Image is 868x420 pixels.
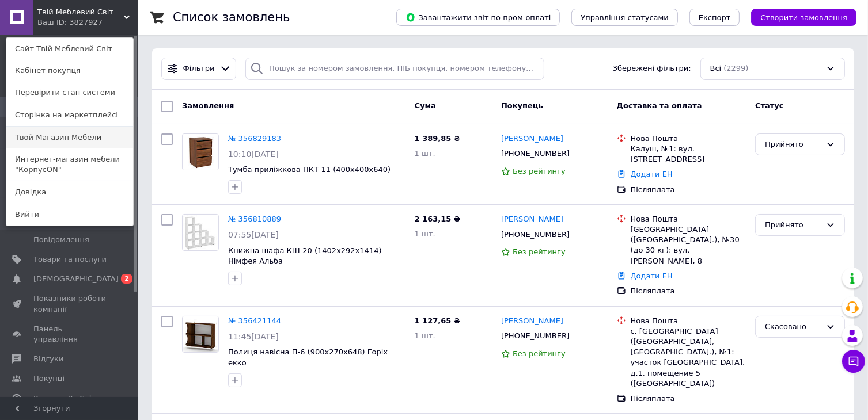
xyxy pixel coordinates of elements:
[631,185,746,195] div: Післяплата
[723,64,748,72] span: (2299)
[33,254,107,265] span: Товари та послуги
[631,316,746,326] div: Нова Пошта
[765,139,821,151] div: Прийнято
[228,230,279,239] span: 07:55[DATE]
[228,215,281,223] a: № 356810889
[501,214,563,225] a: [PERSON_NAME]
[6,204,133,226] a: Вийти
[6,104,133,126] a: Сторінка на маркетплейсі
[33,394,96,404] span: Каталог ProSale
[121,274,132,284] span: 2
[228,246,382,266] a: Книжна шафа КШ-20 (1402х292х1414) Німфея Альба
[631,144,746,165] div: Калуш, №1: вул. [STREET_ADDRESS]
[6,148,133,181] a: Интернет-магазин мебели "КорпусON"
[631,133,746,144] div: Нова Пошта
[699,13,731,22] span: Експорт
[499,146,572,161] div: [PHONE_NUMBER]
[33,235,89,245] span: Повідомлення
[581,13,669,22] span: Управління статусами
[415,149,435,158] span: 1 шт.
[613,63,691,74] span: Збережені фільтри:
[173,10,290,24] h1: Список замовлень
[631,272,673,280] a: Додати ЕН
[751,9,856,26] button: Створити замовлення
[415,230,435,238] span: 1 шт.
[183,215,218,250] img: Фото товару
[228,316,281,325] a: № 356421144
[37,7,124,17] span: Твій Меблевий Світ
[228,150,279,159] span: 10:10[DATE]
[33,324,107,345] span: Панель управління
[182,101,234,110] span: Замовлення
[765,219,821,231] div: Прийнято
[405,12,551,22] span: Завантажити звіт по пром-оплаті
[6,82,133,104] a: Перевірити стан системи
[415,215,460,223] span: 2 163,15 ₴
[6,38,133,60] a: Сайт Твій Меблевий Світ
[182,316,219,353] a: Фото товару
[415,101,436,110] span: Cума
[33,354,63,364] span: Відгуки
[182,133,219,170] a: Фото товару
[499,329,572,343] div: [PHONE_NUMBER]
[765,321,821,333] div: Скасовано
[33,373,65,384] span: Покупці
[842,350,865,373] button: Чат з покупцем
[228,332,279,341] span: 11:45[DATE]
[689,9,740,26] button: Експорт
[631,224,746,266] div: [GEOGRAPHIC_DATA] ([GEOGRAPHIC_DATA].), №30 (до 30 кг): вул. [PERSON_NAME], 8
[415,316,460,325] span: 1 127,65 ₴
[396,9,560,26] button: Завантажити звіт по пром-оплаті
[6,60,133,82] a: Кабінет покупця
[415,134,460,143] span: 1 389,85 ₴
[183,63,215,74] span: Фільтри
[183,316,218,352] img: Фото товару
[501,101,543,110] span: Покупець
[501,316,563,327] a: [PERSON_NAME]
[631,286,746,296] div: Післяплата
[37,17,86,28] div: Ваш ID: 3827927
[513,349,566,358] span: Без рейтингу
[499,227,572,242] div: [PHONE_NUMBER]
[631,326,746,389] div: с. [GEOGRAPHIC_DATA] ([GEOGRAPHIC_DATA], [GEOGRAPHIC_DATA].), №1: участок [GEOGRAPHIC_DATA], д.1,...
[760,13,847,22] span: Створити замовлення
[513,167,566,175] span: Без рейтингу
[710,63,722,74] span: Всі
[245,58,544,80] input: Пошук за номером замовлення, ПІБ покупця, номером телефону, Email, номером накладної
[513,247,566,256] span: Без рейтингу
[617,101,702,110] span: Доставка та оплата
[571,9,678,26] button: Управління статусами
[631,170,673,178] a: Додати ЕН
[33,293,107,314] span: Показники роботи компанії
[740,13,856,21] a: Створити замовлення
[631,214,746,224] div: Нова Пошта
[228,348,388,367] a: Полиця навісна П-6 (900х270х648) Горіх екко
[183,134,218,170] img: Фото товару
[33,274,119,284] span: [DEMOGRAPHIC_DATA]
[6,127,133,148] a: Твой Магазин Мебели
[228,165,391,174] a: Тумба приліжкова ПКТ-11 (400х400х640)
[228,134,281,143] a: № 356829183
[6,181,133,203] a: Довідка
[415,331,435,340] span: 1 шт.
[631,394,746,404] div: Післяплата
[501,133,563,144] a: [PERSON_NAME]
[182,214,219,251] a: Фото товару
[755,101,784,110] span: Статус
